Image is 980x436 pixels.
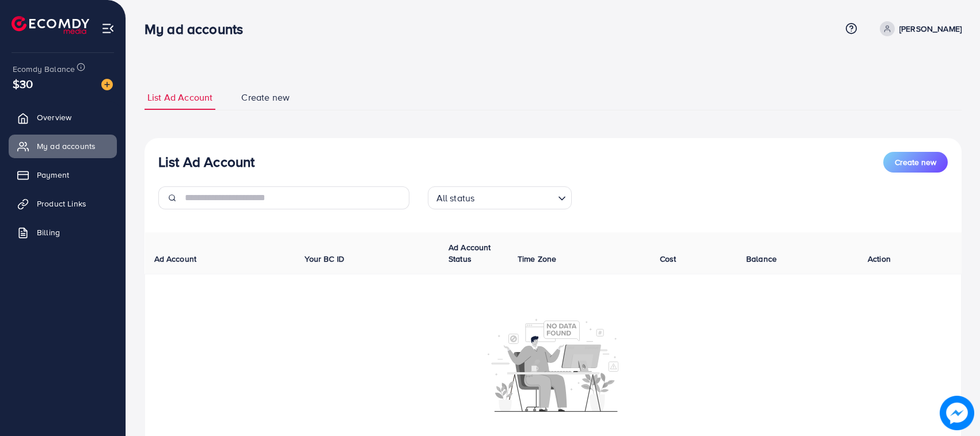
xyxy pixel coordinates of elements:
img: logo [12,16,89,34]
span: Payment [37,169,69,181]
span: Balance [746,253,777,265]
a: Product Links [9,192,117,215]
a: Billing [9,221,117,244]
img: image [943,399,971,427]
span: Ad Account [154,253,197,265]
span: $30 [13,75,33,92]
span: List Ad Account [147,91,212,104]
span: All status [434,190,477,206]
div: Search for option [428,186,572,209]
img: menu [101,22,115,35]
span: Ecomdy Balance [13,63,75,75]
p: [PERSON_NAME] [899,22,962,36]
input: Search for option [478,188,553,206]
a: [PERSON_NAME] [875,21,962,36]
span: Time Zone [518,253,556,265]
span: Ad Account Status [449,242,491,265]
h3: My ad accounts [145,21,252,37]
span: Cost [660,253,677,265]
span: My ad accounts [37,140,96,152]
span: Action [868,253,891,265]
span: Overview [37,112,71,123]
span: Create new [895,156,936,168]
span: Billing [37,227,60,238]
a: My ad accounts [9,135,117,158]
span: Product Links [37,198,86,209]
img: image [101,79,113,90]
img: No account [488,318,619,412]
a: Payment [9,163,117,186]
button: Create new [883,152,948,173]
h3: List Ad Account [158,154,255,170]
span: Your BC ID [305,253,344,265]
span: Create new [241,91,290,104]
a: Overview [9,106,117,129]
